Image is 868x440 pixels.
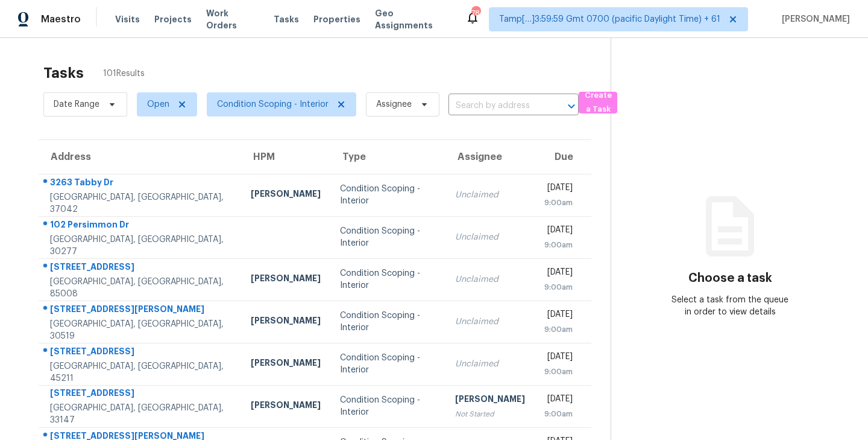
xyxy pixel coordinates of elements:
[41,13,81,25] span: Maestro
[50,360,231,384] div: [GEOGRAPHIC_DATA], [GEOGRAPHIC_DATA], 45211
[251,272,321,287] div: [PERSON_NAME]
[103,68,145,80] span: 101 Results
[544,239,573,251] div: 9:00am
[544,324,573,336] div: 9:00am
[274,15,299,24] span: Tasks
[313,13,360,25] span: Properties
[376,98,412,110] span: Assignee
[544,351,573,366] div: [DATE]
[544,366,573,378] div: 9:00am
[251,399,321,414] div: [PERSON_NAME]
[579,92,617,113] button: Create a Task
[455,408,525,420] div: Not Started
[54,98,99,110] span: Date Range
[471,7,480,19] div: 784
[50,303,231,318] div: [STREET_ADDRESS][PERSON_NAME]
[688,272,772,284] h3: Choose a task
[50,234,231,258] div: [GEOGRAPHIC_DATA], [GEOGRAPHIC_DATA], 30277
[50,387,231,402] div: [STREET_ADDRESS]
[50,218,231,234] div: 102 Persimmon Dr
[330,140,445,174] th: Type
[499,13,720,25] span: Tamp[…]3:59:59 Gmt 0700 (pacific Daylight Time) + 61
[455,189,525,201] div: Unclaimed
[50,402,231,426] div: [GEOGRAPHIC_DATA], [GEOGRAPHIC_DATA], 33147
[544,308,573,324] div: [DATE]
[251,357,321,372] div: [PERSON_NAME]
[455,316,525,328] div: Unclaimed
[50,318,231,342] div: [GEOGRAPHIC_DATA], [GEOGRAPHIC_DATA], 30519
[251,188,321,203] div: [PERSON_NAME]
[375,7,451,31] span: Geo Assignments
[154,13,192,25] span: Projects
[445,140,535,174] th: Assignee
[448,97,545,115] input: Search by address
[455,231,525,243] div: Unclaimed
[455,273,525,285] div: Unclaimed
[544,281,573,293] div: 9:00am
[777,13,850,25] span: [PERSON_NAME]
[455,358,525,370] div: Unclaimed
[50,261,231,276] div: [STREET_ADDRESS]
[340,225,436,249] div: Condition Scoping - Interior
[241,140,330,174] th: HPM
[544,266,573,281] div: [DATE]
[206,7,259,31] span: Work Orders
[217,98,329,110] span: Condition Scoping - Interior
[544,408,573,420] div: 9:00am
[340,183,436,207] div: Condition Scoping - Interior
[544,197,573,209] div: 9:00am
[671,294,790,318] div: Select a task from the queue in order to view details
[535,140,591,174] th: Due
[455,393,525,408] div: [PERSON_NAME]
[340,352,436,376] div: Condition Scoping - Interior
[43,67,84,79] h2: Tasks
[39,140,241,174] th: Address
[50,345,231,360] div: [STREET_ADDRESS]
[340,394,436,418] div: Condition Scoping - Interior
[563,98,580,115] button: Open
[544,393,573,408] div: [DATE]
[585,89,611,116] span: Create a Task
[340,267,436,292] div: Condition Scoping - Interior
[50,176,231,191] div: 3263 Tabby Dr
[115,13,140,25] span: Visits
[251,314,321,330] div: [PERSON_NAME]
[147,98,169,110] span: Open
[544,182,573,197] div: [DATE]
[340,310,436,334] div: Condition Scoping - Interior
[50,191,231,215] div: [GEOGRAPHIC_DATA], [GEOGRAPHIC_DATA], 37042
[544,224,573,239] div: [DATE]
[50,276,231,300] div: [GEOGRAPHIC_DATA], [GEOGRAPHIC_DATA], 85008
